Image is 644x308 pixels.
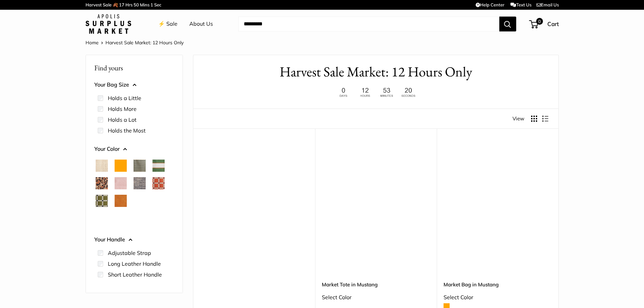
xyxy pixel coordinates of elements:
[158,19,177,29] a: ⚡️ Sale
[108,249,151,257] label: Adjustable Strap
[105,40,184,46] span: Harvest Sale Market: 12 Hours Only
[444,145,552,254] a: Market Bag in MustangMarket Bag in Mustang
[510,2,531,7] a: Text Us
[152,195,165,207] button: Mint Sorbet
[115,195,127,207] button: Cognac
[134,160,146,172] button: Green Gingham
[108,126,146,135] label: Holds the Most
[536,2,559,7] a: Email Us
[322,292,430,303] div: Select Color
[152,160,165,172] button: Court Green
[134,177,146,189] button: Chambray
[115,212,127,224] button: Taupe
[512,114,524,123] span: View
[444,281,552,288] a: Market Bag in Mustang
[94,61,174,74] p: Find yours
[140,2,149,7] span: Mins
[189,19,213,29] a: About Us
[542,116,548,122] button: Display products as list
[115,177,127,189] button: Blush
[108,116,137,124] label: Holds a Lot
[108,260,161,268] label: Long Leather Handle
[125,2,133,7] span: Hrs
[531,116,537,122] button: Display products as grid
[152,177,165,189] button: Chenille Window Brick
[115,160,127,172] button: Orange
[86,14,131,34] img: Apolis: Surplus Market
[119,2,124,7] span: 17
[444,292,552,303] div: Select Color
[86,40,99,46] a: Home
[322,145,430,254] a: Market Tote in MustangMarket Tote in Mustang
[238,17,499,31] input: Search...
[94,235,174,245] button: Your Handle
[536,18,543,25] span: 0
[108,270,162,279] label: Short Leather Handle
[547,20,559,27] span: Cart
[108,94,141,102] label: Holds a Little
[108,105,137,113] label: Holds More
[134,212,146,224] button: White Porcelain
[530,19,559,29] a: 0 Cart
[204,62,548,82] h1: Harvest Sale Market: 12 Hours Only
[96,212,108,224] button: Mustang
[154,2,161,7] span: Sec
[96,177,108,189] button: Cheetah
[134,2,139,7] span: 50
[94,144,174,154] button: Your Color
[134,195,146,207] button: Daisy
[86,38,184,47] nav: Breadcrumb
[322,281,430,288] a: Market Tote in Mustang
[96,195,108,207] button: Chenille Window Sage
[476,2,504,7] a: Help Center
[334,86,418,99] img: 12 hours only. Ends at 8pm
[94,80,174,90] button: Your Bag Size
[499,17,516,31] button: Search
[150,2,153,7] span: 1
[96,160,108,172] button: Natural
